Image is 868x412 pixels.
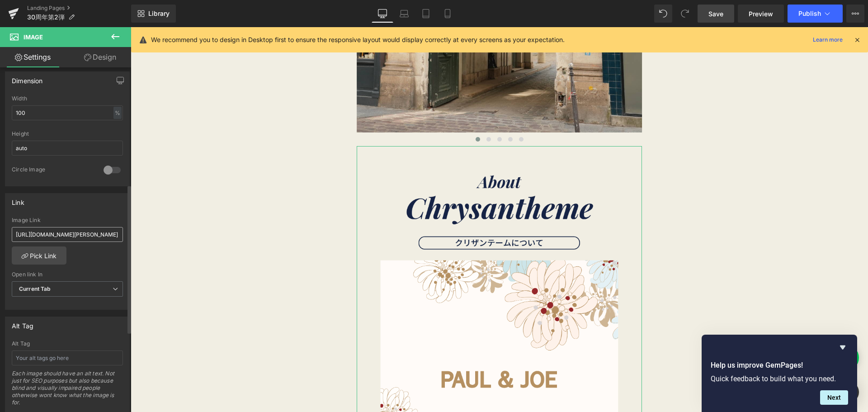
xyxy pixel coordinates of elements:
div: Image Link [12,217,123,223]
div: Width [12,95,123,102]
a: Design [67,47,133,67]
span: 30周年第2弾 [27,14,65,21]
span: Save [708,9,723,19]
a: Tablet [415,5,437,23]
div: Height [12,131,123,137]
a: Pick Link [12,246,66,265]
div: Open link In [12,271,123,278]
button: Redo [676,5,694,23]
span: Preview [749,9,773,19]
p: Quick feedback to build what you need. [711,374,848,383]
div: Dimension [12,72,43,85]
button: Undo [654,5,672,23]
input: auto [12,105,123,120]
div: Alt Tag [12,317,33,330]
input: https://your-shop.myshopify.com [12,227,123,242]
div: Link [12,194,24,206]
a: Mobile [437,5,458,23]
input: Your alt tags go here [12,350,123,365]
a: Laptop [393,5,415,23]
h2: Help us improve GemPages! [711,360,848,371]
button: Next question [820,390,848,405]
a: New Library [131,5,176,23]
input: auto [12,141,123,156]
div: % [113,107,122,119]
div: Each image should have an alt text. Not just for SEO purposes but also because blind and visually... [12,370,123,412]
a: Desktop [372,5,393,23]
span: Library [148,9,170,18]
div: Help us improve GemPages! [711,342,848,405]
div: Circle Image [12,166,94,175]
p: We recommend you to design in Desktop first to ensure the responsive layout would display correct... [151,35,565,45]
span: Publish [798,10,821,17]
span: Image [24,33,43,41]
button: More [846,5,864,23]
b: Current Tab [19,285,51,292]
div: Alt Tag [12,341,123,347]
a: Preview [738,5,784,23]
a: Landing Pages [27,5,131,12]
button: Publish [788,5,843,23]
button: Hide survey [837,342,848,353]
a: Learn more [809,34,846,45]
